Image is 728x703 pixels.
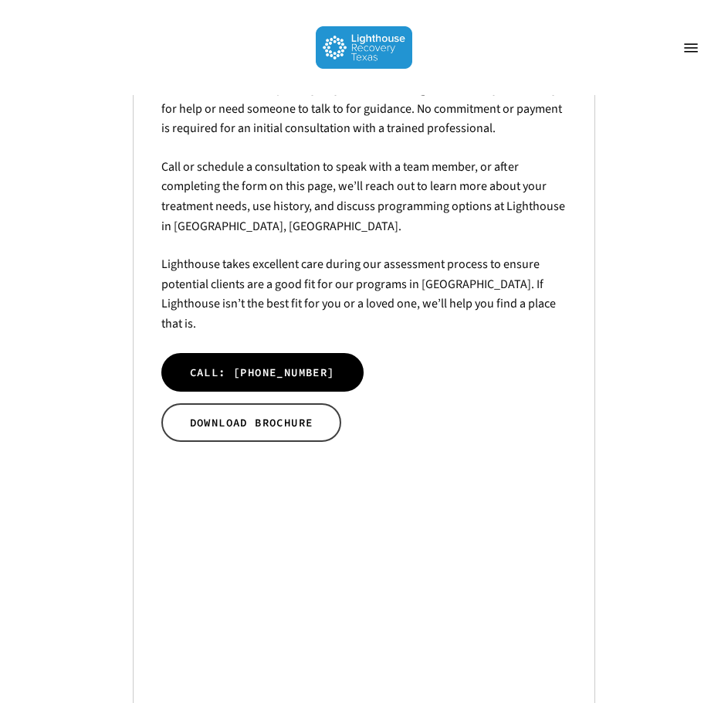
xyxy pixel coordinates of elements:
[161,80,562,137] span: We are honored to help in any way we can. Please get in touch if you’re ready for help or need so...
[190,365,335,380] span: CALL: [PHONE_NUMBER]
[190,415,313,430] span: DOWNLOAD BROCHURE
[161,403,342,442] a: DOWNLOAD BROCHURE
[161,256,556,332] span: Lighthouse takes excellent care during our assessment process to ensure potential clients are a g...
[161,353,364,392] a: CALL: [PHONE_NUMBER]
[676,40,706,56] a: Navigation Menu
[316,26,412,69] img: Lighthouse Recovery Texas
[161,158,567,255] p: Call or schedule a consultation to speak with a team member, or after completing the form on this...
